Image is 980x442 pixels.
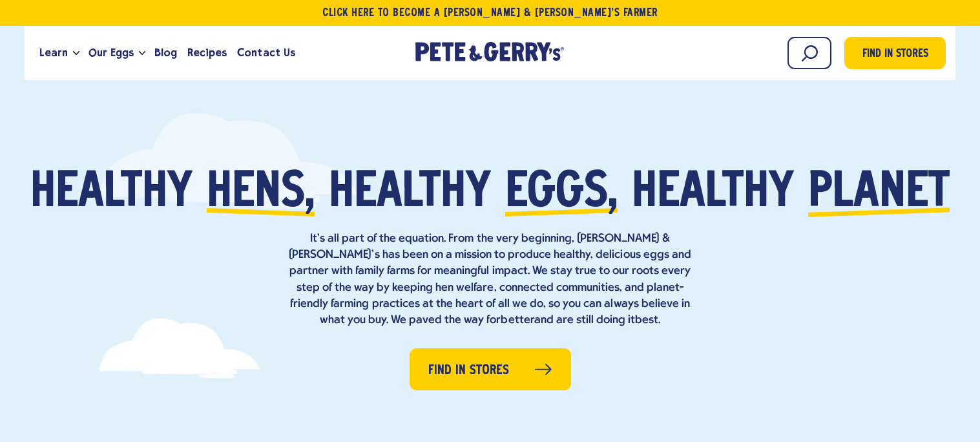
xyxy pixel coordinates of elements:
button: Open the dropdown menu for Our Eggs [139,51,145,56]
strong: best [635,314,658,326]
span: planet [808,169,950,218]
span: Blog [154,45,177,61]
span: Our Eggs [89,45,134,61]
a: Recipes [182,36,232,70]
a: Find in Stores [410,348,571,390]
a: Our Eggs [83,36,139,70]
span: Learn [39,45,68,61]
strong: better [501,314,534,326]
span: Contact Us [237,45,295,61]
p: It’s all part of the equation. From the very beginning, [PERSON_NAME] & [PERSON_NAME]’s has been ... [284,231,697,328]
span: Find in Stores [428,361,509,381]
span: Healthy [30,169,193,218]
span: healthy [632,169,794,218]
a: Blog [149,36,182,70]
span: hens, [207,169,315,218]
a: Learn [34,36,73,70]
a: Find in Stores [844,37,946,69]
span: Recipes [187,45,227,61]
a: Contact Us [232,36,300,70]
span: eggs, [505,169,618,218]
span: healthy [329,169,491,218]
button: Open the dropdown menu for Learn [73,51,79,56]
input: Search [787,37,831,69]
span: Find in Stores [862,46,928,63]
